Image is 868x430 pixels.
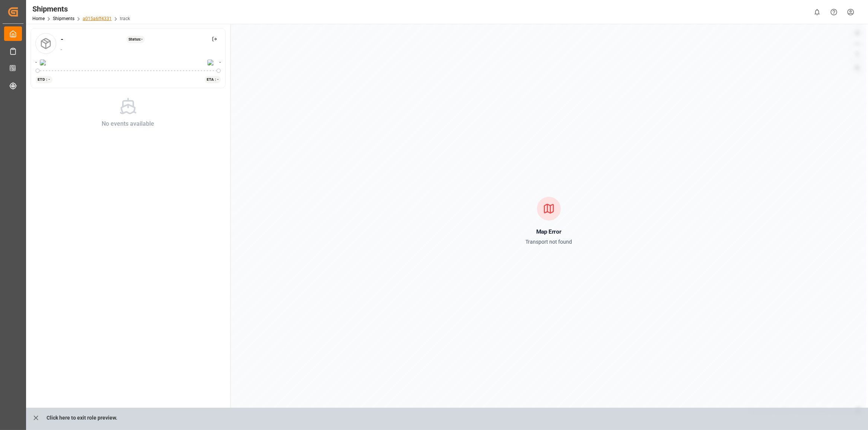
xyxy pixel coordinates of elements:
div: ETD : - [35,76,53,83]
div: No events available [102,119,155,128]
span: - [219,58,221,66]
h2: Map Error [536,226,561,238]
img: Netherlands [40,60,49,65]
a: Home [32,16,45,21]
a: Shipments [53,16,74,21]
img: Netherlands [207,60,216,65]
p: Click here to exit role preview. [47,411,117,425]
div: ETA : - [204,76,221,83]
a: a015a6ff4331 [83,16,112,21]
span: - [35,58,37,66]
button: Help Center [826,4,842,20]
button: close role preview [28,411,44,425]
div: - [61,34,63,44]
div: Shipments [32,3,130,15]
div: Status: - [126,36,145,43]
button: show 0 new notifications [809,4,826,20]
div: - [61,46,221,53]
p: Transport not found [525,237,572,247]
